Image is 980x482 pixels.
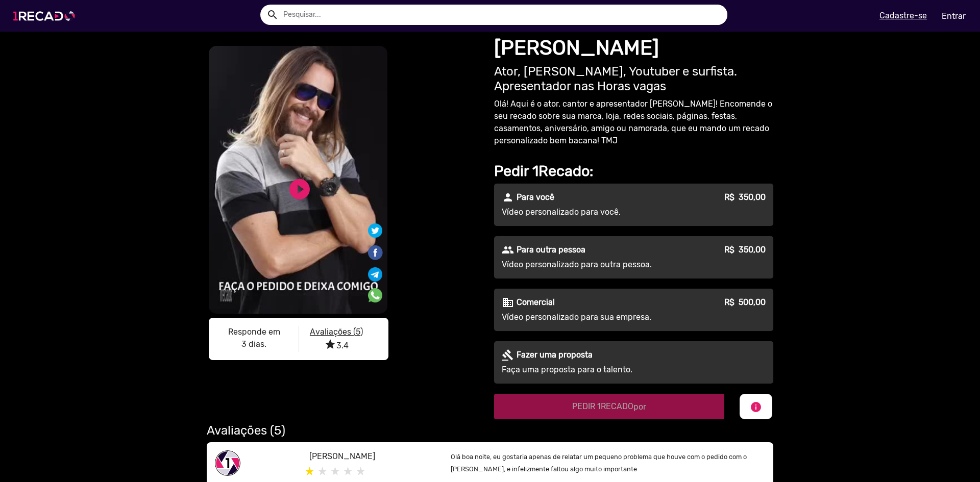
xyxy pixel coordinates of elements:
[494,162,773,180] h2: Pedir 1Recado:
[633,402,646,412] span: por
[517,191,554,204] p: Para você
[494,98,773,147] p: Olá! Aqui é o ator, cantor e apresentador [PERSON_NAME]! Encomende o seu recado sobre sua marca, ...
[276,5,727,25] input: Pesquisar...
[935,7,972,25] a: Entrar
[309,450,435,463] p: [PERSON_NAME]
[502,259,687,271] p: Vídeo personalizado para outra pessoa.
[368,286,382,296] i: Share on WhatsApp
[287,177,312,201] a: play_circle_filled
[494,36,773,60] h1: [PERSON_NAME]
[368,288,382,302] img: Compartilhe no whatsapp
[494,394,724,419] button: PEDIR 1RECADOpor
[215,450,240,476] img: share-1recado.png
[517,296,555,309] p: Comercial
[724,191,766,204] p: R$ 350,00
[367,244,383,253] i: Share on Facebook
[502,311,687,323] p: Vídeo personalizado para sua empresa.
[494,64,773,94] h2: Ator, [PERSON_NAME], Youtuber e surfista. Apresentador nas Horas vagas
[368,267,382,282] img: Compartilhe no telegram
[324,338,336,350] i: star
[241,339,266,349] b: 3 dias.
[517,349,593,361] p: Fazer uma proposta
[217,326,291,338] p: Responde em
[368,266,382,275] i: Share on Telegram
[502,191,514,204] mat-icon: person
[502,296,514,309] mat-icon: business
[324,341,349,350] span: 3.4
[310,327,363,337] u: Avaliações (5)
[451,453,747,473] small: Olá boa noite, eu gostaria apenas de relatar um pequeno problema que houve com o pedido com o [PE...
[367,244,383,261] img: Compartilhe no facebook
[263,5,281,23] button: Example home icon
[502,364,687,376] p: Faça uma proposta para o talento.
[502,349,514,361] mat-icon: gavel
[209,46,387,314] video: S1RECADO vídeos dedicados para fãs e empresas
[502,206,687,218] p: Vídeo personalizado para você.
[724,296,766,309] p: R$ 500,00
[750,401,762,413] mat-icon: info
[207,423,773,438] h2: Avaliações (5)
[502,244,514,256] mat-icon: people
[724,244,766,256] p: R$ 350,00
[572,401,646,411] span: PEDIR 1RECADO
[517,244,585,256] p: Para outra pessoa
[266,9,279,21] mat-icon: Example home icon
[368,223,382,238] img: Compartilhe no twitter
[368,225,382,235] i: Share on Twitter
[879,11,927,20] u: Cadastre-se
